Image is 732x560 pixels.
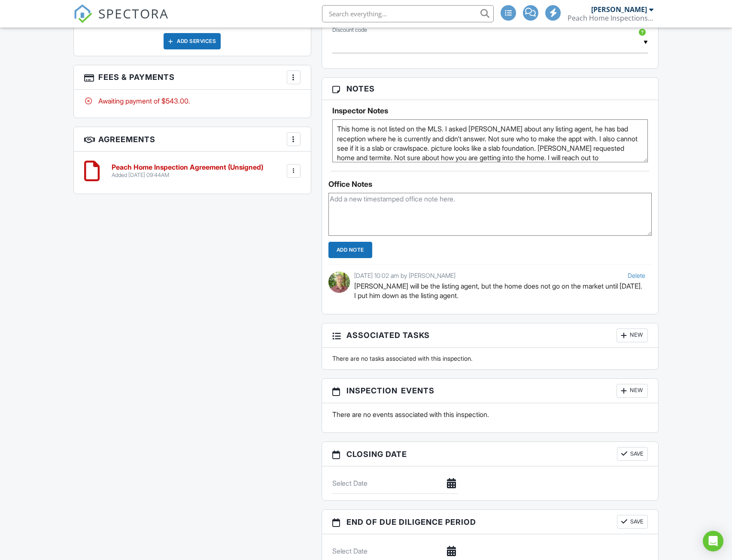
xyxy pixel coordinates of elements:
button: Save [617,515,648,529]
input: Search everything... [322,5,494,22]
span: Associated Tasks [346,329,430,341]
a: Delete [628,272,645,279]
div: New [617,329,648,342]
div: Open Intercom Messenger [703,531,723,551]
div: Add Services [164,33,221,49]
h5: Inspector Notes [332,107,648,115]
textarea: This home is not listed on the MLS. I asked [PERSON_NAME] about any listing agent, he has bad rec... [332,119,648,162]
label: Discount code [332,26,367,34]
span: by [401,272,407,279]
div: Added [DATE] 09:44AM [112,172,263,179]
p: There are no events associated with this inspection. [332,410,648,419]
span: End of Due Diligence Period [346,516,476,528]
span: [DATE] 10:02 am [354,272,399,279]
div: Office Notes [328,180,652,189]
input: Select Date [332,473,458,494]
div: Peach Home Inspections LLC [568,14,653,22]
span: Events [401,385,434,396]
div: Awaiting payment of $543.00. [84,96,301,106]
span: Closing date [346,448,407,460]
h3: Agreements [74,127,311,152]
div: [PERSON_NAME] [591,5,647,14]
a: Peach Home Inspection Agreement (Unsigned) Added [DATE] 09:44AM [112,164,263,179]
input: Add Note [328,242,372,258]
h3: Fees & Payments [74,65,311,90]
p: [PERSON_NAME] will be the listing agent, but the home does not go on the market until [DATE]. I p... [354,281,646,301]
button: Save [617,447,648,461]
h3: Notes [322,78,659,100]
a: SPECTORA [73,12,169,30]
h6: Peach Home Inspection Agreement (Unsigned) [112,164,263,171]
span: Inspection [346,385,398,396]
img: travis.jpg [328,271,350,293]
div: There are no tasks associated with this inspection. [327,354,653,363]
img: The Best Home Inspection Software - Spectora [73,4,92,23]
div: New [617,384,648,398]
span: SPECTORA [98,4,169,22]
span: [PERSON_NAME] [409,272,456,279]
